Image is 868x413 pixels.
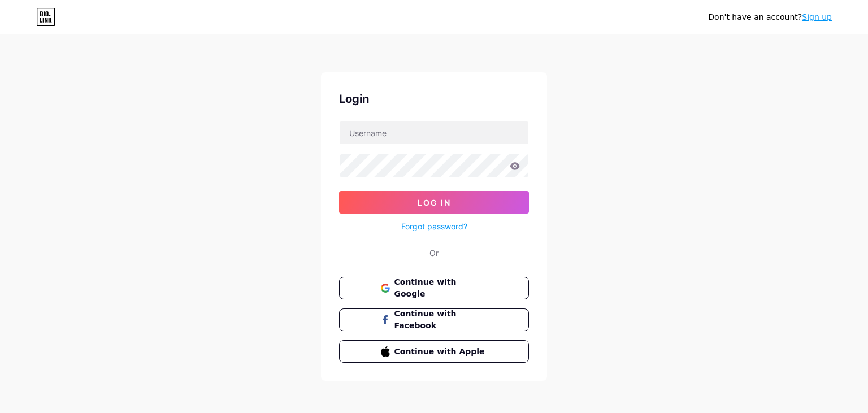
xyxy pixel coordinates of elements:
[339,191,529,214] button: Log In
[394,308,488,332] span: Continue with Facebook
[429,247,439,259] div: Or
[802,12,832,21] a: Sign up
[418,198,451,207] span: Log In
[401,220,467,232] a: Forgot password?
[339,90,529,107] div: Login
[339,340,529,363] button: Continue with Apple
[394,346,488,358] span: Continue with Apple
[708,11,832,23] div: Don't have an account?
[339,277,529,299] button: Continue with Google
[340,121,528,144] input: Username
[394,276,488,300] span: Continue with Google
[339,308,529,331] button: Continue with Facebook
